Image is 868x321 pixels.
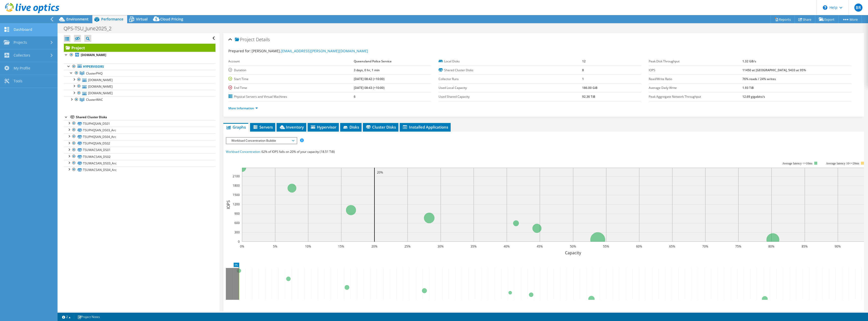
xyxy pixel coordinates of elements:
span: ClusterWAC [86,97,103,102]
text: 0% [240,244,244,249]
span: ClusterPHQ [86,71,102,76]
span: Graphs [226,125,246,130]
text: 1800 [233,183,240,188]
text: 40% [504,244,510,249]
text: 50% [570,244,576,249]
a: TSUWACSAN_DS04_Arc [64,166,215,173]
span: Inventory [279,125,304,130]
a: Hypervisors [64,63,215,70]
a: TSUPHQSAN_DS01 [64,120,215,127]
b: 12 [582,59,586,63]
a: Project [64,44,215,52]
tspan: Average latency <=10ms [782,162,812,165]
text: 1500 [233,193,240,197]
text: 5% [273,244,277,249]
a: 2 [59,314,74,320]
text: 0 [238,239,240,244]
a: Share [795,15,815,23]
span: Workload Concentration Bubble [229,138,294,144]
text: 75% [735,244,741,249]
span: Cluster Disks [365,125,396,130]
text: 600 [234,221,240,225]
span: Hypervisor [310,125,336,130]
text: 2100 [233,174,240,178]
label: IOPS [649,68,742,73]
a: [DOMAIN_NAME] [64,77,215,83]
a: TSUWACSAN_DS02 [64,153,215,160]
a: [DOMAIN_NAME] [64,52,215,58]
label: Physical Servers and Virtual Machines [228,94,354,99]
text: 55% [603,244,609,249]
span: Performance [101,17,123,21]
b: Queensland Police Service [354,59,392,63]
b: 8 [582,68,584,72]
a: TSUPHQSAN_DS03_Arc [64,127,215,133]
b: 6 [354,94,356,99]
text: 70% [702,244,708,249]
text: 15% [338,244,344,249]
div: Shared Cluster Disks [76,114,215,120]
span: Project [235,37,255,42]
span: Virtual [136,17,148,21]
label: Used Local Capacity [439,85,582,90]
text: 80% [768,244,774,249]
label: End Time [228,85,354,90]
b: 11450 at [GEOGRAPHIC_DATA], 5433 at 95% [742,68,806,72]
a: More [838,15,862,23]
b: 92.36 TiB [582,94,595,99]
b: [DOMAIN_NAME] [81,53,106,57]
span: Environment [66,17,89,21]
a: [DOMAIN_NAME] [64,83,215,90]
a: TSUPHQSAN_DS04_Arc [64,133,215,140]
span: Disks [343,125,359,130]
text: 300 [234,230,240,234]
text: 10% [305,244,311,249]
a: Reports [771,15,795,23]
a: Export [815,15,838,23]
label: Peak Disk Throughput [649,59,742,64]
label: Shared Cluster Disks [439,68,582,73]
span: [PERSON_NAME], [252,48,368,53]
a: ClusterWAC [64,96,215,103]
a: More Information [228,106,258,110]
svg: \n [823,5,827,10]
span: BR [854,4,862,12]
text: 90% [835,244,841,249]
b: 12.69 gigabits/s [742,94,765,99]
text: 30% [438,244,444,249]
text: 900 [234,211,240,216]
a: [EMAIL_ADDRESS][PERSON_NAME][DOMAIN_NAME] [281,48,368,53]
text: Capacity [565,250,581,256]
label: Account [228,59,354,64]
text: 60% [636,244,642,249]
a: TSUWACSAN_DS01 [64,147,215,153]
label: Collector Runs [439,77,582,82]
span: 62% of IOPS falls on 20% of your capacity (18.51 TiB) [261,150,335,154]
span: Installed Applications [402,125,448,130]
text: 20% [371,244,377,249]
text: 35% [471,244,477,249]
b: 186.00 GiB [582,86,598,90]
text: 45% [537,244,543,249]
b: 1 [582,77,584,81]
text: IOPS [226,200,231,209]
a: TSUPHQSAN_DS02 [64,140,215,147]
span: Servers [253,125,273,130]
b: [DATE] 08:42 (+10:00) [354,77,385,81]
b: 76% reads / 24% writes [742,77,776,81]
tspan: Average latency 10<=20ms [826,162,859,165]
label: Local Disks [439,59,582,64]
a: TSUWACSAN_DS03_Arc [64,160,215,166]
label: Duration [228,68,354,73]
label: Read/Write Ratio [649,77,742,82]
text: 65% [669,244,675,249]
b: 3 days, 0 hr, 1 min [354,68,380,72]
a: [DOMAIN_NAME] [64,90,215,96]
label: Peak Aggregate Network Throughput [649,94,742,99]
span: Details [256,36,270,42]
text: 1200 [233,202,240,206]
label: Average Daily Write [649,85,742,90]
b: [DATE] 08:43 (+10:00) [354,86,385,90]
label: Used Shared Capacity [439,94,582,99]
text: 20% [377,170,383,175]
